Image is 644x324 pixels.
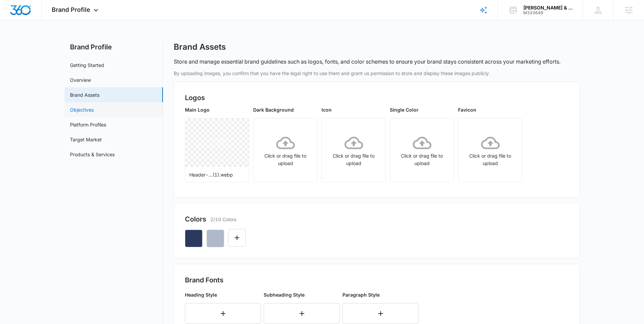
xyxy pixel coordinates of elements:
p: Store and manage essential brand guidelines such as logos, fonts, and color schemes to ensure you... [174,57,560,66]
p: Paragraph Style [342,291,419,298]
img: tab_keywords_by_traffic_grey.svg [67,39,73,45]
img: User uploaded logo [193,137,241,148]
div: Domain Overview [26,40,61,44]
h2: Brand Fonts [185,275,568,285]
div: Domain: [DOMAIN_NAME] [18,18,74,23]
a: Brand Assets [70,91,99,98]
div: Click or drag file to upload [322,134,385,167]
img: logo_orange.svg [11,11,16,16]
img: website_grey.svg [11,18,16,23]
h2: Brand Profile [65,42,163,52]
a: Platform Profiles [70,121,106,128]
h2: Colors [185,214,206,224]
a: Overview [70,76,91,84]
div: account name [523,5,573,10]
a: Objectives [70,106,94,113]
button: Edit Color [228,229,246,247]
p: By uploading images, you confirm that you have the legal right to use them and grant us permissio... [174,70,579,77]
p: Main Logo [185,106,249,113]
h2: Logos [185,93,568,103]
span: Brand Profile [52,6,90,13]
p: Dark Background [253,106,317,113]
a: Target Market [70,136,102,143]
div: v 4.0.25 [19,11,33,16]
div: Keywords by Traffic [75,40,114,44]
div: account id [523,10,573,15]
p: Single Color [390,106,454,113]
div: Click or drag file to upload [458,134,522,167]
p: Subheading Style [264,291,340,298]
p: Header-...(1).webp [189,171,245,178]
p: Favicon [458,106,522,113]
span: Click or drag file to upload [322,118,385,182]
h1: Brand Assets [174,42,226,52]
p: Heading Style [185,291,261,298]
span: Click or drag file to upload [458,118,522,182]
a: Getting Started [70,62,104,69]
span: Click or drag file to upload [390,118,454,182]
img: tab_domain_overview_orange.svg [18,39,24,45]
div: Click or drag file to upload [254,134,317,167]
span: Click or drag file to upload [254,118,317,182]
p: Icon [321,106,386,113]
div: Click or drag file to upload [390,134,454,167]
p: 2/10 Colors [210,216,236,223]
a: Products & Services [70,151,115,158]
